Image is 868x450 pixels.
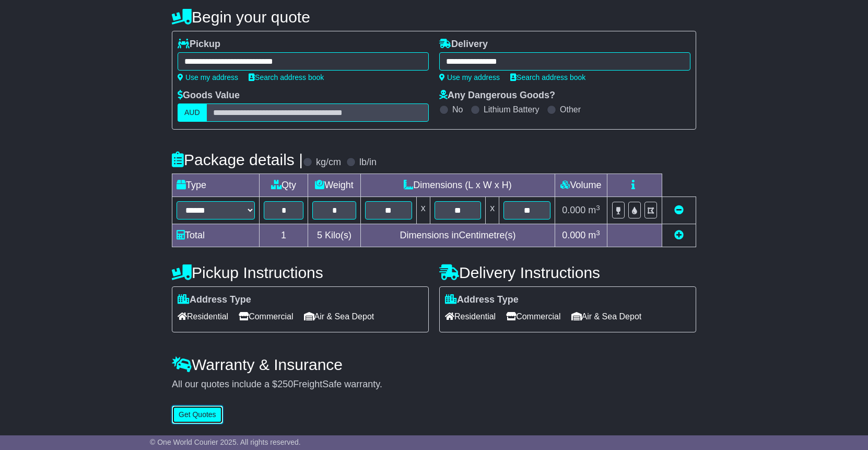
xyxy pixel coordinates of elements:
a: Use my address [439,73,500,82]
span: Commercial [506,308,560,325]
label: AUD [178,103,207,122]
td: x [486,197,499,224]
h4: Package details | [172,151,303,168]
div: All our quotes include a $ FreightSafe warranty. [172,379,696,390]
h4: Begin your quote [172,8,696,26]
span: Commercial [239,308,293,325]
td: x [416,197,430,224]
label: Delivery [439,39,488,50]
span: Air & Sea Depot [571,308,642,325]
span: Air & Sea Depot [304,308,374,325]
td: Qty [260,174,308,197]
td: Total [172,224,260,247]
td: Kilo(s) [308,224,361,247]
td: Type [172,174,260,197]
h4: Delivery Instructions [439,264,696,281]
span: 0.000 [562,205,585,215]
label: kg/cm [316,157,341,168]
span: 5 [317,230,322,240]
label: lb/in [359,157,377,168]
button: Get Quotes [172,406,223,424]
a: Remove this item [674,205,684,215]
span: m [588,205,600,215]
label: Lithium Battery [484,105,539,114]
span: Residential [445,308,496,325]
td: 1 [260,224,308,247]
label: Other [560,105,581,114]
td: Dimensions in Centimetre(s) [360,224,555,247]
td: Dimensions (L x W x H) [360,174,555,197]
span: © One World Courier 2025. All rights reserved. [150,438,301,446]
span: Residential [178,308,228,325]
a: Use my address [178,73,238,82]
label: Pickup [178,39,220,50]
h4: Pickup Instructions [172,264,429,281]
label: Any Dangerous Goods? [439,90,555,101]
h4: Warranty & Insurance [172,356,696,373]
td: Weight [308,174,361,197]
sup: 3 [596,229,600,237]
label: Address Type [445,294,519,306]
label: Address Type [178,294,251,306]
a: Add new item [674,230,684,240]
span: 0.000 [562,230,585,240]
a: Search address book [249,73,324,82]
label: No [452,105,463,114]
a: Search address book [510,73,585,82]
label: Goods Value [178,90,240,101]
td: Volume [555,174,607,197]
sup: 3 [596,204,600,212]
span: 250 [277,379,293,389]
span: m [588,230,600,240]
